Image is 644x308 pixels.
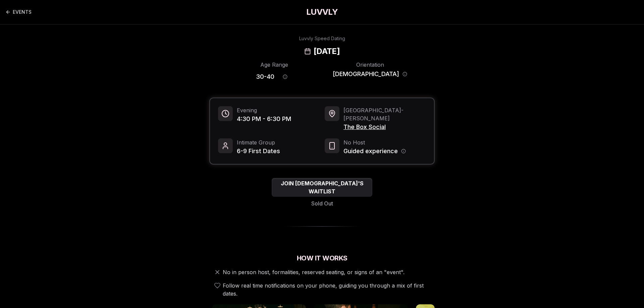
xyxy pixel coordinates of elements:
[343,138,406,146] span: No Host
[333,69,399,79] span: [DEMOGRAPHIC_DATA]
[209,253,435,263] h2: How It Works
[311,199,333,207] span: Sold Out
[237,114,291,124] span: 4:30 PM - 6:30 PM
[306,7,338,17] a: LUVVLY
[343,146,398,156] span: Guided experience
[223,268,405,276] span: No in person host, formalities, reserved seating, or signs of an "event".
[343,106,426,122] span: [GEOGRAPHIC_DATA] - [PERSON_NAME]
[237,106,291,114] span: Evening
[237,138,280,146] span: Intimate Group
[223,282,432,298] span: Follow real time notifications on your phone, guiding you through a mix of first dates.
[272,179,372,195] span: JOIN [DEMOGRAPHIC_DATA]'S WAITLIST
[343,122,426,132] span: The Box Social
[299,35,345,42] div: Luvvly Speed Dating
[401,149,406,153] button: Host information
[314,46,340,57] h2: [DATE]
[272,178,372,197] button: JOIN QUEER WOMEN'S WAITLIST - Sold Out
[333,61,407,69] div: Orientation
[237,146,280,156] span: 6-9 First Dates
[5,5,32,19] a: Back to events
[237,61,311,69] div: Age Range
[402,72,407,76] button: Orientation information
[278,69,292,84] button: Age range information
[256,72,274,81] span: 30 - 40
